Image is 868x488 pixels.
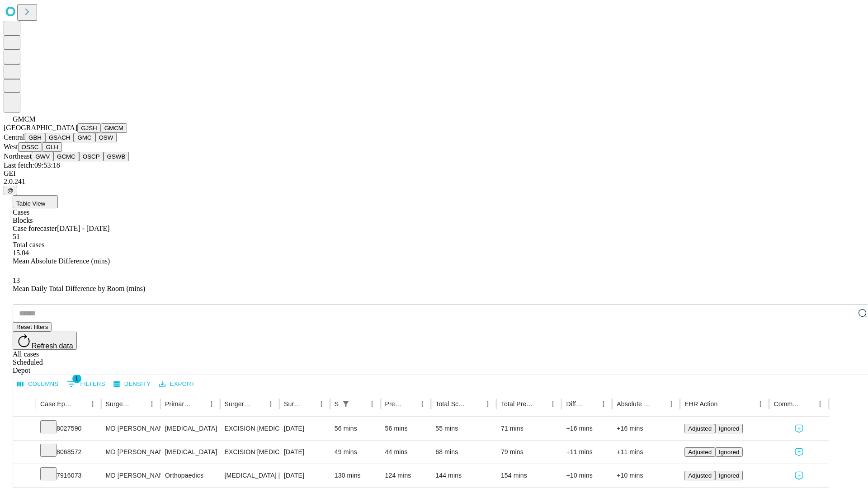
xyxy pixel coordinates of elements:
button: Menu [205,398,218,410]
span: [DATE] - [DATE] [57,225,109,232]
span: Adjusted [688,425,712,432]
button: Reset filters [13,322,52,332]
div: 1 active filter [340,398,352,410]
button: Menu [665,398,678,410]
button: Sort [801,398,814,410]
span: West [4,143,18,150]
button: Expand [18,468,31,484]
span: Adjusted [688,449,712,455]
div: Primary Service [165,400,191,408]
div: [MEDICAL_DATA] [MEDICAL_DATA] [225,464,275,487]
span: Northeast [4,152,32,160]
button: Menu [416,398,429,410]
button: Sort [353,398,366,410]
button: Menu [814,398,826,410]
div: 71 mins [501,417,557,440]
div: 7916073 [40,464,97,487]
button: Sort [585,398,597,410]
button: Sort [302,398,315,410]
div: +10 mins [617,464,675,487]
button: Menu [146,398,158,410]
button: GWV [32,152,53,161]
span: Ignored [719,472,739,479]
button: GSACH [45,133,74,142]
div: 8027590 [40,417,97,440]
div: 55 mins [435,417,492,440]
div: Comments [774,400,800,408]
div: +11 mins [566,441,608,464]
span: Case forecaster [13,225,57,232]
span: Table View [16,200,45,207]
div: Case Epic Id [40,400,73,408]
button: Select columns [15,377,61,391]
button: Ignored [715,424,743,433]
button: Sort [133,398,146,410]
button: Menu [366,398,378,410]
div: MD [PERSON_NAME] [PERSON_NAME] [106,464,156,487]
button: Menu [86,398,99,410]
div: [MEDICAL_DATA] [165,441,215,464]
span: GMCM [13,115,36,123]
div: 68 mins [435,441,492,464]
div: [DATE] [284,417,325,440]
button: Export [157,377,197,391]
div: 2.0.241 [4,178,864,186]
span: Total cases [13,241,44,249]
button: Sort [469,398,481,410]
button: Show filters [340,398,352,410]
button: GLH [42,142,61,152]
button: Sort [718,398,731,410]
button: Ignored [715,447,743,457]
div: +10 mins [566,464,608,487]
div: 56 mins [335,417,376,440]
span: [GEOGRAPHIC_DATA] [4,124,77,131]
button: Menu [754,398,767,410]
span: @ [7,187,14,194]
div: 130 mins [335,464,376,487]
button: Show filters [65,377,108,391]
span: 51 [13,233,20,240]
div: +11 mins [617,441,675,464]
span: Last fetch: 09:53:18 [4,161,60,169]
span: Central [4,133,25,141]
button: Sort [252,398,264,410]
span: 15.04 [13,249,29,257]
button: OSW [95,133,117,142]
span: Ignored [719,425,739,432]
div: GEI [4,169,864,178]
div: 49 mins [335,441,376,464]
div: [DATE] [284,441,325,464]
div: MD [PERSON_NAME] [PERSON_NAME] [106,417,156,440]
span: Mean Daily Total Difference by Room (mins) [13,285,145,292]
div: 154 mins [501,464,557,487]
button: OSSC [18,142,42,152]
button: Sort [193,398,205,410]
button: Density [111,377,153,391]
button: Refresh data [13,332,77,350]
div: EHR Action [684,400,717,408]
button: OSCP [79,152,104,161]
div: 144 mins [435,464,492,487]
div: Total Scheduled Duration [435,400,468,408]
button: Sort [74,398,86,410]
button: Menu [315,398,328,410]
button: Adjusted [684,471,715,480]
div: MD [PERSON_NAME] [PERSON_NAME] [106,441,156,464]
div: Orthopaedics [165,464,215,487]
button: GMCM [101,123,127,133]
button: Table View [13,195,58,208]
div: Absolute Difference [617,400,651,408]
div: +16 mins [566,417,608,440]
div: 56 mins [385,417,427,440]
div: 79 mins [501,441,557,464]
button: Ignored [715,471,743,480]
span: Reset filters [16,324,48,330]
span: 1 [72,374,81,383]
button: Adjusted [684,424,715,433]
span: Adjusted [688,472,712,479]
div: 44 mins [385,441,427,464]
div: Total Predicted Duration [501,400,533,408]
div: +16 mins [617,417,675,440]
button: GSWB [104,152,129,161]
span: 13 [13,277,20,284]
